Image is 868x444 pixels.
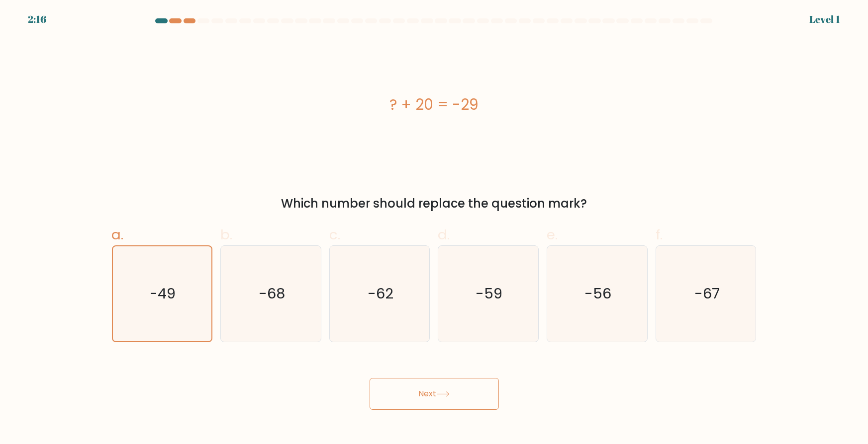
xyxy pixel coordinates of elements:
[476,284,503,303] text: -59
[547,225,558,244] span: e.
[259,284,285,303] text: -68
[28,12,46,27] div: 2:16
[329,225,340,244] span: c.
[368,284,393,303] text: -62
[112,93,757,116] div: ? + 20 = -29
[438,225,450,244] span: d.
[112,225,124,244] span: a.
[118,195,751,213] div: Which number should replace the question mark?
[694,284,720,303] text: -67
[809,12,840,27] div: Level 1
[150,284,176,303] text: -49
[370,378,499,410] button: Next
[656,225,663,244] span: f.
[584,284,611,303] text: -56
[220,225,232,244] span: b.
